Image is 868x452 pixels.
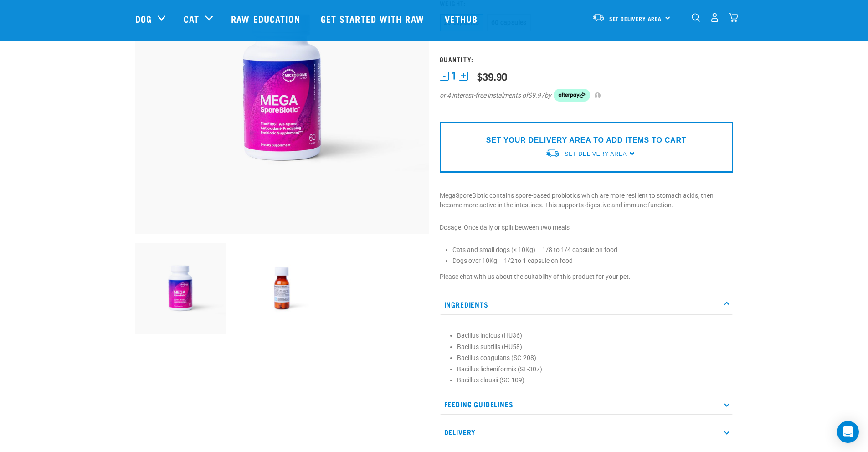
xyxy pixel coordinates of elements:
img: van-moving.png [592,13,605,21]
img: Afterpay [554,89,590,102]
p: MegaSporeBiotic contains spore-based probiotics which are more resilient to stomach acids, then b... [440,191,733,210]
span: Set Delivery Area [565,151,627,157]
p: Feeding Guidelines [440,394,733,415]
a: Dog [135,12,152,26]
p: SET YOUR DELIVERY AREA TO ADD ITEMS TO CART [486,135,686,146]
div: $39.90 [477,71,507,82]
img: Raw Essentials Mega Spore Biotic Pet Probiotic [236,243,327,334]
p: Ingredients [440,294,733,315]
a: Raw Education [222,0,311,37]
span: Set Delivery Area [609,17,662,20]
li: Bacillus coagulans (SC-208) [457,353,729,363]
li: Dogs over 10Kg – 1/2 to 1 capsule on food [452,256,733,266]
a: Vethub [436,0,489,37]
button: - [440,72,449,81]
span: $9.97 [528,91,544,100]
p: Please chat with us about the suitability of this product for your pet. [440,272,733,282]
h3: Quantity: [440,56,733,62]
div: or 4 interest-free instalments of by [440,89,733,102]
img: home-icon@2x.png [729,13,738,22]
img: user.png [710,13,719,22]
img: van-moving.png [545,149,560,158]
li: Bacillus subtilis (HU58) [457,342,729,352]
li: Bacillus indicus (HU36) [457,331,729,340]
li: Bacillus clausii (SC-109) [457,375,729,385]
img: Raw Essentials Mega Spore Biotic Probiotic For Dogs [135,243,226,334]
p: Delivery [440,422,733,442]
a: Get started with Raw [312,0,436,37]
img: home-icon-1@2x.png [692,13,700,22]
a: Cat [184,12,199,26]
p: Dosage: Once daily or split between two meals [440,223,733,232]
button: + [459,72,468,81]
div: Open Intercom Messenger [837,421,859,443]
li: Cats and small dogs (< 10Kg) – 1/8 to 1/4 capsule on food [452,245,733,255]
span: 1 [451,71,457,81]
li: Bacillus licheniformis (SL-307) [457,365,729,374]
